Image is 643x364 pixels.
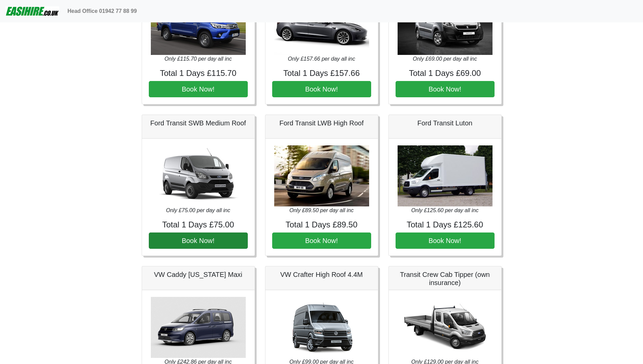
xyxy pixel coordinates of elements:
h5: Ford Transit Luton [396,119,495,127]
a: Head Office 01942 77 88 99 [65,4,140,18]
h4: Total 1 Days £125.60 [396,220,495,230]
h5: VW Crafter High Roof 4.4M [272,270,371,279]
b: Head Office 01942 77 88 99 [67,8,137,14]
h5: VW Caddy [US_STATE] Maxi [149,270,248,279]
button: Book Now! [272,232,371,249]
h5: Ford Transit LWB High Roof [272,119,371,127]
h4: Total 1 Days £115.70 [149,68,248,78]
button: Book Now! [396,232,495,249]
button: Book Now! [149,81,248,97]
img: VW Crafter High Roof 4.4M [274,297,369,358]
h4: Total 1 Days £75.00 [149,220,248,230]
h5: Transit Crew Cab Tipper (own insurance) [396,270,495,287]
h4: Total 1 Days £89.50 [272,220,371,230]
img: Ford Transit LWB High Roof [274,145,369,206]
button: Book Now! [396,81,495,97]
i: Only £115.70 per day all inc [164,56,232,62]
img: Ford Transit SWB Medium Roof [151,145,246,206]
h4: Total 1 Days £157.66 [272,68,371,78]
button: Book Now! [149,232,248,249]
img: Transit Crew Cab Tipper (own insurance) [398,297,493,358]
i: Only £125.60 per day all inc [411,207,478,213]
i: Only £69.00 per day all inc [413,56,477,62]
img: Ford Transit Luton [398,145,493,206]
h4: Total 1 Days £69.00 [396,68,495,78]
img: easihire_logo_small.png [5,4,59,18]
h5: Ford Transit SWB Medium Roof [149,119,248,127]
i: Only £157.66 per day all inc [288,56,355,62]
i: Only £75.00 per day all inc [166,207,230,213]
img: VW Caddy California Maxi [151,297,246,358]
i: Only £89.50 per day all inc [289,207,354,213]
button: Book Now! [272,81,371,97]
